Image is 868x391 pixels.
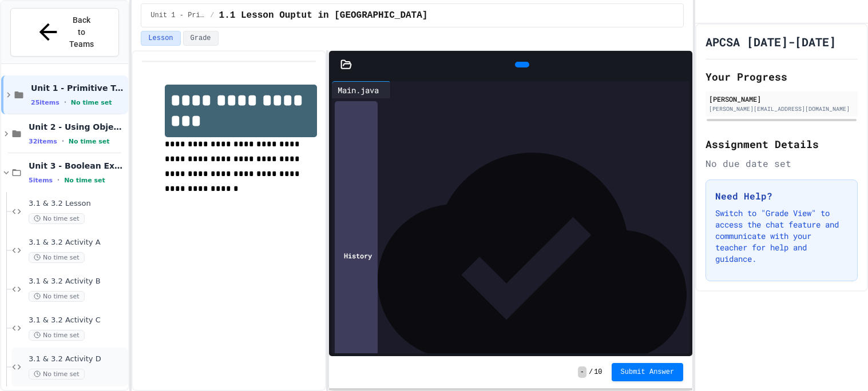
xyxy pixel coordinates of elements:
h3: Need Help? [715,189,848,203]
span: 3.1 & 3.2 Activity C [29,316,126,325]
div: [PERSON_NAME] [709,94,854,104]
span: • [64,98,66,107]
span: No time set [64,177,105,184]
span: No time set [69,138,110,145]
span: • [62,137,64,146]
p: Switch to "Grade View" to access the chat feature and communicate with your teacher for help and ... [715,208,848,265]
span: Submit Answer [621,368,675,377]
button: Submit Answer [612,363,684,381]
span: / [589,368,593,377]
span: 10 [594,368,602,377]
span: Back to Teams [68,14,95,50]
div: Main.java [332,81,391,98]
span: 3.1 & 3.2 Activity D [29,354,126,364]
span: Unit 1 - Primitive Types [31,83,126,93]
div: [PERSON_NAME][EMAIL_ADDRESS][DOMAIN_NAME] [709,105,854,113]
div: No due date set [706,157,858,170]
span: 3.1 & 3.2 Lesson [29,199,126,209]
span: Unit 3 - Boolean Expressions [29,161,126,171]
span: • [57,175,60,185]
span: 25 items [31,99,60,106]
div: Main.java [332,84,385,96]
span: No time set [29,213,85,224]
button: Grade [183,31,219,46]
span: - [578,366,586,378]
span: 5 items [29,177,53,184]
span: No time set [71,99,112,106]
h1: APCSA [DATE]-[DATE] [706,34,836,50]
button: Lesson [141,31,180,46]
span: 3.1 & 3.2 Activity A [29,238,126,248]
span: 32 items [29,138,57,145]
span: Unit 2 - Using Objects [29,122,126,132]
h2: Your Progress [706,69,858,85]
span: No time set [29,330,85,341]
span: Unit 1 - Primitive Types [150,11,205,20]
span: 1.1 Lesson Ouptut in Java [219,9,428,22]
button: Back to Teams [10,8,119,57]
span: / [210,11,214,20]
span: 3.1 & 3.2 Activity B [29,277,126,286]
h2: Assignment Details [706,136,858,152]
span: No time set [29,369,85,380]
span: No time set [29,291,85,302]
span: No time set [29,252,85,263]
